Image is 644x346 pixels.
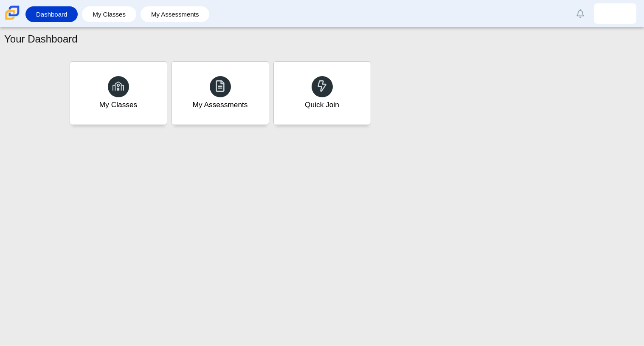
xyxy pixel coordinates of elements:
[305,99,339,110] div: Quick Join
[3,4,21,22] img: Carmen School of Science & Technology
[99,99,138,110] div: My Classes
[145,6,205,22] a: My Assessments
[193,99,248,110] div: My Assessments
[3,16,21,23] a: Carmen School of Science & Technology
[30,6,73,22] a: Dashboard
[86,6,132,22] a: My Classes
[571,4,590,23] a: Alerts
[273,61,371,125] a: Quick Join
[608,7,622,20] img: corionna.dorsey.51FMJs
[70,61,167,125] a: My Classes
[172,61,269,125] a: My Assessments
[4,32,78,46] h1: Your Dashboard
[594,3,636,24] a: corionna.dorsey.51FMJs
